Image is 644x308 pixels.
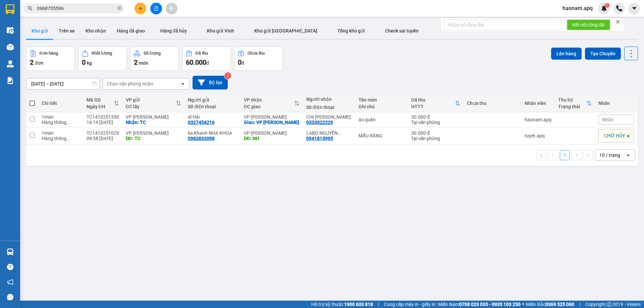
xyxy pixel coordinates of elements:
[628,3,640,14] button: caret-down
[385,28,419,34] span: Check sai tuyến
[244,120,300,125] div: Giao: VP NGỌC HỒI
[87,120,119,125] div: 16:19 [DATE]
[42,130,79,136] div: 1 món
[78,47,127,71] button: Khối lượng0kg
[138,6,143,11] span: plus
[169,6,174,11] span: aim
[7,27,14,34] img: warehouse-icon
[359,133,405,138] div: MẪU RĂNG
[134,58,138,66] span: 2
[188,104,237,109] div: Số điện thoại
[306,114,352,120] div: CHỊ VÕ THỊ LIÊN
[244,104,294,109] div: ĐC giao
[525,101,551,106] div: Nhân viên
[154,6,158,11] span: file-add
[525,133,551,138] div: tuyet.apq
[87,104,114,109] div: Ngày ĐH
[384,301,436,308] span: Cung cấp máy in - giấy in:
[604,133,625,139] span: CHỜ HỦY
[122,95,185,112] th: Toggle SortBy
[87,136,119,141] div: 09:58 [DATE]
[117,5,121,12] span: close-circle
[606,3,608,8] span: 1
[7,60,14,67] img: warehouse-icon
[26,23,53,39] button: Kho gửi
[207,28,234,34] span: Kho gửi Vinh
[92,51,112,56] div: Khối lượng
[411,136,461,141] div: Tại văn phòng
[567,19,610,30] button: Kết nối tổng đài
[599,152,620,159] div: 10 / trang
[522,303,524,306] span: ⚪️
[306,120,333,125] div: 0333022229
[248,51,265,56] div: Chưa thu
[7,294,13,300] span: message
[107,80,153,87] div: Chọn văn phòng nhận
[188,130,237,136] div: bs Khanh NHA KHOA
[130,47,179,71] button: Số lượng2món
[598,101,634,106] div: Nhãn
[558,97,586,103] div: Thu hộ
[42,114,79,120] div: 1 món
[467,101,518,106] div: Chưa thu
[525,117,551,122] div: haonam.apq
[444,19,561,30] input: Nhập số tổng đài
[545,302,574,307] strong: 0369 525 060
[572,21,605,28] span: Kết nối tổng đài
[188,136,215,141] div: 0983833098
[188,120,215,125] div: 0327454216
[126,114,181,120] div: VP [PERSON_NAME]
[378,301,379,308] span: |
[26,78,100,89] input: Select a date range.
[585,48,621,60] button: Tạo Chuyến
[144,51,161,56] div: Số lượng
[80,23,111,39] button: Kho nhận
[311,301,373,308] span: Hỗ trợ kỹ thuật:
[411,104,455,109] div: HTTT
[631,5,637,11] span: caret-down
[411,114,461,120] div: 30.000 đ
[411,97,455,103] div: Đã thu
[196,51,208,56] div: Đã thu
[244,114,300,120] div: VP [PERSON_NAME]
[359,97,405,103] div: Tên món
[7,248,14,255] img: warehouse-icon
[126,104,176,109] div: ĐC lấy
[126,136,181,141] div: DĐ: TC
[66,120,70,125] span: ...
[560,150,570,160] button: 1
[7,264,13,270] span: question-circle
[411,120,461,125] div: Tại văn phòng
[135,3,146,14] button: plus
[244,130,300,136] div: VP [PERSON_NAME]
[42,136,79,141] div: Hàng thông thường
[359,104,405,109] div: Ghi chú
[26,47,75,71] button: Đơn hàng2đơn
[240,95,303,112] th: Toggle SortBy
[411,130,461,136] div: 30.000 đ
[53,23,80,39] button: Trên xe
[306,105,352,110] div: Số điện thoại
[126,120,181,125] div: Nhận: TC
[306,136,333,141] div: 0941815995
[7,279,13,285] span: notification
[244,97,294,103] div: VP nhận
[241,60,244,66] span: đ
[616,5,622,11] img: phone-icon
[180,81,185,86] svg: open
[359,117,405,122] div: áo quần
[193,76,228,89] button: Bộ lọc
[150,3,162,14] button: file-add
[206,60,209,66] span: đ
[182,47,231,71] button: Đã thu60.000đ
[126,130,181,136] div: VP [PERSON_NAME]
[337,28,365,34] span: Tổng kho gửi
[579,301,580,308] span: |
[166,3,177,14] button: aim
[238,58,241,66] span: 0
[234,47,283,71] button: Chưa thu0đ
[557,4,598,12] span: haonam.apq
[87,130,119,136] div: TC1410251029
[626,152,631,158] svg: open
[344,302,373,307] strong: 1900 633 818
